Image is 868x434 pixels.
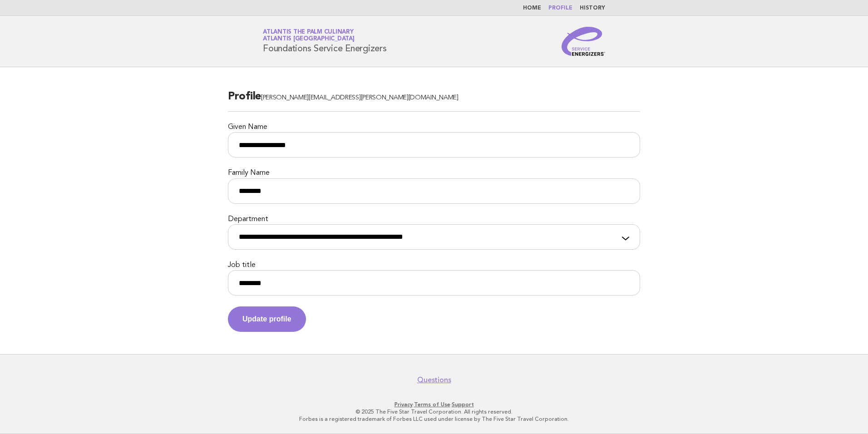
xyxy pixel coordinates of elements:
[261,94,459,101] span: [PERSON_NAME][EMAIL_ADDRESS][PERSON_NAME][DOMAIN_NAME]
[562,27,605,56] img: Service Energizers
[156,408,712,415] p: © 2025 The Five Star Travel Corporation. All rights reserved.
[228,168,640,178] label: Family Name
[228,306,306,332] button: Update profile
[156,415,712,423] p: Forbes is a registered trademark of Forbes LLC used under license by The Five Star Travel Corpora...
[414,401,450,408] a: Terms of Use
[580,5,605,11] a: History
[263,30,387,53] h1: Foundations Service Energizers
[395,401,413,408] a: Privacy
[452,401,474,408] a: Support
[228,123,640,132] label: Given Name
[548,5,572,11] a: Profile
[228,261,640,270] label: Job title
[417,375,451,385] a: Questions
[228,215,640,224] label: Department
[263,29,355,42] a: Atlantis The Palm CulinaryAtlantis [GEOGRAPHIC_DATA]
[263,36,355,42] span: Atlantis [GEOGRAPHIC_DATA]
[523,5,541,11] a: Home
[156,401,712,408] p: · ·
[228,89,640,112] h2: Profile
